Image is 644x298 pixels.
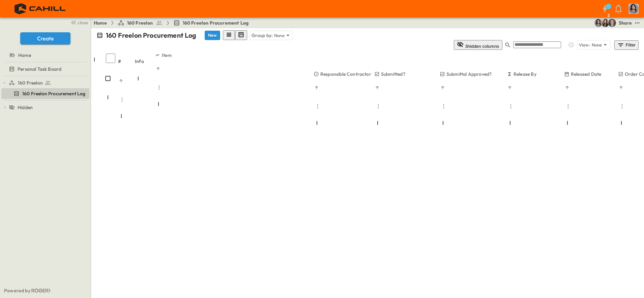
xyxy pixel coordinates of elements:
[9,78,88,88] a: 160 Freelon
[118,20,163,26] a: 160 Freelon
[205,31,220,40] button: New
[1,64,89,74] div: Personal Task Boardtest
[381,71,405,77] p: Submitted?
[135,52,155,71] div: Info
[579,42,590,48] p: View:
[274,32,285,39] p: None
[314,102,322,110] button: Menu
[173,20,249,26] a: 160 Freelon Procurement Log
[22,90,86,97] span: 160 Freelon Procurement Log
[601,19,609,27] img: Kim Bowen (kbowen@cahill-sf.com)
[1,64,88,74] a: Personal Task Board
[127,20,153,26] span: 160 Freelon
[106,31,197,40] p: 160 Freelon Procurement Log
[18,104,33,111] span: Hidden
[1,51,88,60] a: Home
[155,66,161,72] button: Sort
[598,3,612,15] button: 2
[1,88,89,99] div: 160 Freelon Procurement Logtest
[614,40,639,50] button: Filter
[118,52,135,71] div: #
[18,52,31,59] span: Home
[252,32,273,39] p: Group by:
[94,20,107,26] a: Home
[18,66,61,72] span: Personal Task Board
[162,52,172,59] p: Item
[235,30,247,40] button: kanban view
[618,85,624,91] button: Sort
[68,18,89,27] button: close
[183,20,249,26] span: 160 Freelon Procurement Log
[1,77,89,88] div: 160 Freelontest
[223,30,247,40] div: table view
[507,102,515,110] button: Menu
[608,19,616,27] img: Jared Salin (jsalin@cahill-sf.com)
[118,78,124,84] button: Sort
[607,13,610,18] h6: 2
[617,41,636,49] div: Filter
[1,89,88,98] a: 160 Freelon Procurement Log
[18,79,43,86] span: 160 Freelon
[314,85,320,91] button: Sort
[454,40,502,50] button: 3hidden columns
[374,102,382,110] button: Menu
[507,85,513,91] button: Sort
[564,85,570,91] button: Sort
[594,19,603,27] img: Fabiola Canchola (fcanchola@cahill-sf.com)
[440,102,448,110] button: Menu
[446,71,492,77] p: Submittal Approved?
[618,102,626,110] button: Menu
[106,54,115,63] input: Select all rows
[374,85,380,91] button: Sort
[592,41,602,48] p: None
[571,71,601,77] p: Released Date
[440,85,446,91] button: Sort
[628,4,639,14] img: Profile Picture
[223,30,235,40] button: row view
[320,71,371,77] p: Responsible Contractor
[619,20,632,26] div: Share
[155,84,163,92] button: Menu
[514,71,536,77] p: Release By
[8,2,73,16] img: 4f72bfc4efa7236828875bac24094a5ddb05241e32d018417354e964050affa1.png
[633,19,641,27] button: test
[94,20,253,26] nav: breadcrumbs
[78,19,88,26] span: close
[564,102,572,110] button: Menu
[118,96,126,104] button: Menu
[20,32,70,44] button: Create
